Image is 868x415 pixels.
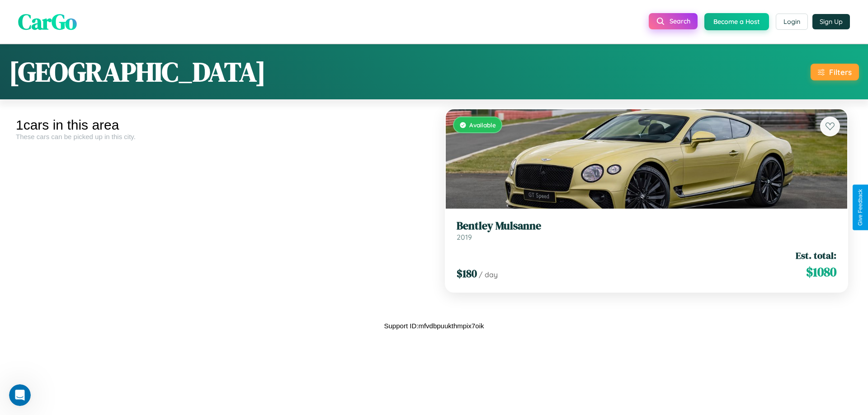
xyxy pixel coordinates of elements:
[704,13,769,30] button: Become a Host
[649,13,698,29] button: Search
[776,14,808,30] button: Login
[384,320,484,332] p: Support ID: mfvdbpuukthmpix7oik
[16,117,427,133] div: 1 cars in this area
[829,67,852,77] div: Filters
[857,189,863,226] div: Give Feedback
[9,384,31,406] iframe: Intercom live chat
[18,7,77,37] span: CarGo
[457,219,836,233] h3: Bentley Mulsanne
[811,64,859,80] button: Filters
[806,263,836,281] span: $ 1080
[670,17,690,25] span: Search
[457,219,836,242] a: Bentley Mulsanne2019
[469,121,496,129] span: Available
[457,266,477,281] span: $ 180
[812,14,850,29] button: Sign Up
[479,270,498,279] span: / day
[457,233,472,242] span: 2019
[9,53,266,90] h1: [GEOGRAPHIC_DATA]
[16,133,427,140] div: These cars can be picked up in this city.
[796,249,836,262] span: Est. total:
